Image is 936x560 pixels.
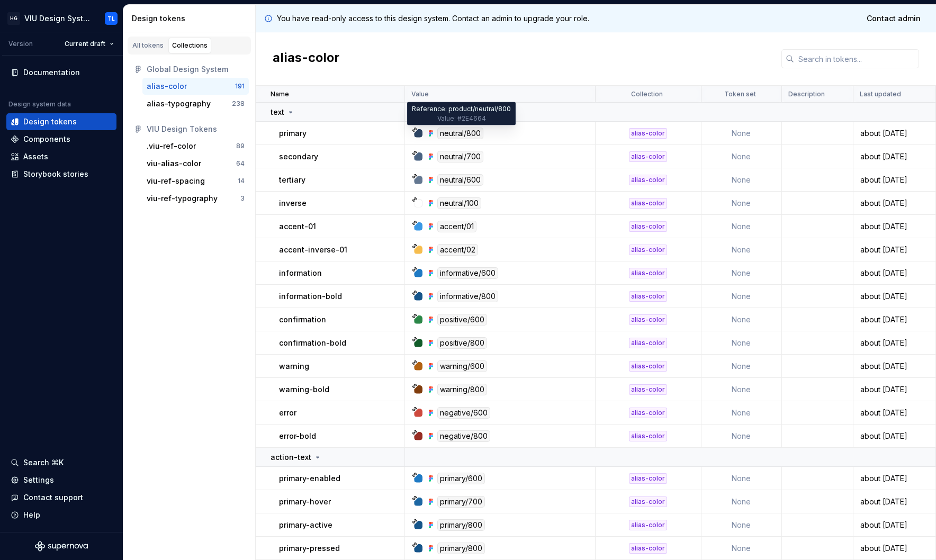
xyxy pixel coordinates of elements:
[701,145,782,168] td: None
[854,408,935,418] div: about [DATE]
[7,12,20,25] div: HG
[629,496,667,507] div: alias-color
[854,291,935,302] div: about [DATE]
[142,95,249,112] a: alias-typography238
[279,314,326,325] p: confirmation
[437,430,490,442] div: negative/800
[437,151,483,162] div: neutral/700
[23,475,54,485] div: Settings
[23,134,70,144] div: Components
[437,407,490,419] div: negative/600
[279,291,342,302] p: information-bold
[279,496,331,507] p: primary-hover
[6,64,116,81] a: Documentation
[279,361,309,372] p: warning
[437,337,487,349] div: positive/800
[629,543,667,554] div: alias-color
[172,41,208,50] div: Collections
[629,338,667,348] div: alias-color
[701,355,782,378] td: None
[23,151,48,162] div: Assets
[701,122,782,145] td: None
[437,314,487,326] div: positive/600
[236,142,245,150] div: 89
[437,267,498,279] div: informative/600
[412,114,511,123] div: Value: #2E4664
[271,90,289,98] p: Name
[701,378,782,401] td: None
[238,177,245,185] div: 14
[629,408,667,418] div: alias-color
[23,457,64,468] div: Search ⌘K
[142,155,249,172] button: viu-alias-color64
[629,520,667,530] div: alias-color
[701,168,782,192] td: None
[23,116,77,127] div: Design tokens
[142,138,249,155] button: .viu-ref-color89
[854,175,935,185] div: about [DATE]
[629,384,667,395] div: alias-color
[867,13,921,24] span: Contact admin
[701,215,782,238] td: None
[701,537,782,560] td: None
[701,490,782,513] td: None
[279,338,346,348] p: confirmation-bold
[854,431,935,441] div: about [DATE]
[854,128,935,139] div: about [DATE]
[701,308,782,331] td: None
[6,454,116,471] button: Search ⌘K
[629,128,667,139] div: alias-color
[279,408,296,418] p: error
[8,100,71,109] div: Design system data
[279,151,318,162] p: secondary
[6,148,116,165] a: Assets
[142,78,249,95] button: alias-color191
[629,221,667,232] div: alias-color
[631,90,663,98] p: Collection
[147,193,218,204] div: viu-ref-typography
[437,128,483,139] div: neutral/800
[8,40,33,48] div: Version
[701,238,782,261] td: None
[147,98,211,109] div: alias-typography
[279,268,322,278] p: information
[147,141,196,151] div: .viu-ref-color
[437,543,485,554] div: primary/800
[6,472,116,489] a: Settings
[132,41,164,50] div: All tokens
[854,151,935,162] div: about [DATE]
[271,107,284,118] p: text
[854,520,935,530] div: about [DATE]
[788,90,825,98] p: Description
[60,37,119,51] button: Current draft
[142,173,249,189] button: viu-ref-spacing14
[854,268,935,278] div: about [DATE]
[279,128,307,139] p: primary
[437,197,481,209] div: neutral/100
[854,496,935,507] div: about [DATE]
[854,198,935,209] div: about [DATE]
[65,40,105,48] span: Current draft
[407,102,516,125] div: Reference: product/neutral/800
[6,113,116,130] a: Design tokens
[854,473,935,484] div: about [DATE]
[23,169,88,179] div: Storybook stories
[437,384,487,395] div: warning/800
[860,9,928,28] a: Contact admin
[629,314,667,325] div: alias-color
[860,90,901,98] p: Last updated
[24,13,92,24] div: VIU Design System
[147,158,201,169] div: viu-alias-color
[107,14,115,23] div: TL
[629,151,667,162] div: alias-color
[23,510,40,520] div: Help
[437,244,478,256] div: accent/02
[271,452,311,463] p: action-text
[629,175,667,185] div: alias-color
[279,384,329,395] p: warning-bold
[23,67,80,78] div: Documentation
[147,124,245,134] div: VIU Design Tokens
[701,285,782,308] td: None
